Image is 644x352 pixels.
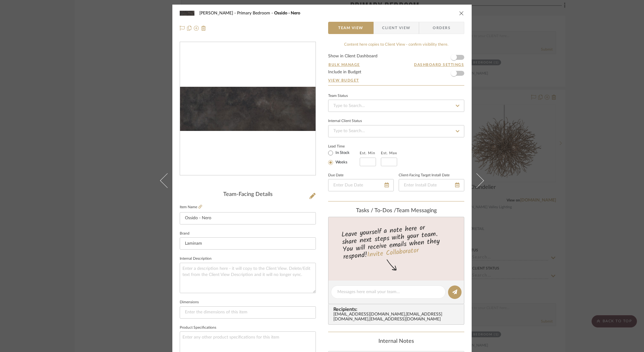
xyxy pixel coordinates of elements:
label: Due Date [328,174,343,177]
input: Type to Search… [328,100,464,112]
span: Tasks / To-Dos / [356,208,396,213]
button: close [459,10,464,16]
div: Internal Notes [328,338,464,345]
input: Enter the dimensions of this item [180,306,316,319]
input: Enter Brand [180,237,316,250]
div: Content here copies to Client View - confirm visibility there. [328,42,464,48]
mat-radio-group: Select item type [328,149,360,166]
div: team Messaging [328,208,464,214]
label: Item Name [180,205,202,210]
span: [PERSON_NAME] [199,11,237,15]
span: Team View [338,22,363,34]
label: Product Specifications [180,326,216,329]
button: Dashboard Settings [414,62,464,67]
img: Remove from project [201,26,206,31]
label: Weeks [334,160,347,165]
span: Recipients: [333,307,462,312]
a: Invite Collaborator [367,245,419,261]
input: Enter Item Name [180,212,316,224]
label: Dimensions [180,301,199,304]
button: Bulk Manage [328,62,360,67]
span: Ossido - Nero [274,11,300,15]
span: Primary Bedroom [237,11,274,15]
label: Client-Facing Target Install Date [399,174,450,177]
label: In Stock [334,150,350,156]
label: Lead Time [328,143,360,149]
div: Leave yourself a note here or share next steps with your team. You will receive emails when they ... [328,221,465,262]
span: Client View [382,22,410,34]
input: Type to Search… [328,125,464,137]
label: Est. Min [360,151,375,155]
img: ddc5738b-6615-40ef-b913-6234b2aeafa7_436x436.jpg [180,87,316,131]
div: Team-Facing Details [180,191,316,198]
span: Orders [426,22,457,34]
a: View Budget [328,78,464,83]
img: ddc5738b-6615-40ef-b913-6234b2aeafa7_48x40.jpg [180,7,194,19]
div: Team Status [328,94,348,98]
div: [EMAIL_ADDRESS][DOMAIN_NAME] , [EMAIL_ADDRESS][DOMAIN_NAME] , [EMAIL_ADDRESS][DOMAIN_NAME] [333,312,462,322]
input: Enter Install Date [399,179,464,191]
label: Internal Description [180,257,212,260]
div: 0 [180,87,316,131]
label: Brand [180,232,190,235]
div: Internal Client Status [328,120,362,123]
label: Est. Max [381,151,397,155]
input: Enter Due Date [328,179,394,191]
